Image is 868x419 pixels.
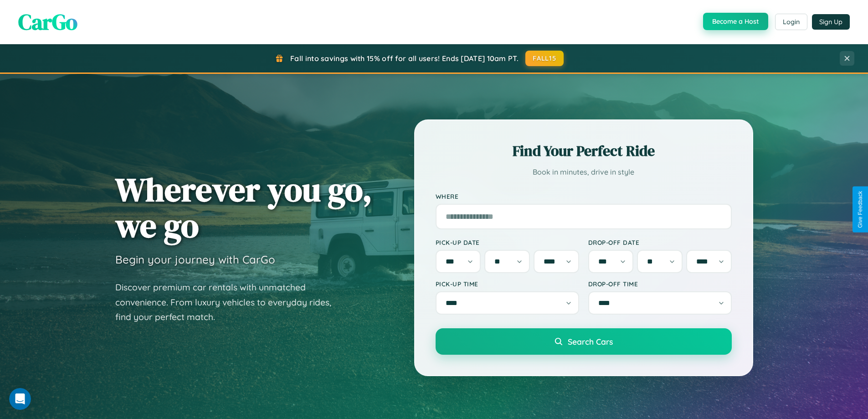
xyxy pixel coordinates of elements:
p: Discover premium car rentals with unmatched convenience. From luxury vehicles to everyday rides, ... [115,280,343,325]
span: Search Cars [568,336,613,347]
div: Give Feedback [857,191,863,228]
button: Sign Up [812,14,850,30]
iframe: Intercom live chat [9,388,31,410]
label: Where [436,192,732,200]
h1: Wherever you go, we go [115,171,372,243]
label: Drop-off Time [588,280,732,288]
button: FALL15 [525,51,564,66]
h3: Begin your journey with CarGo [115,253,275,266]
label: Pick-up Time [436,280,579,288]
button: Become a Host [703,13,768,30]
span: Fall into savings with 15% off for all users! Ends [DATE] 10am PT. [290,54,519,63]
span: CarGo [18,7,77,37]
button: Search Cars [436,328,732,355]
h2: Find Your Perfect Ride [436,141,732,161]
label: Pick-up Date [436,238,579,246]
p: Book in minutes, drive in style [436,166,732,179]
label: Drop-off Date [588,238,732,246]
button: Login [775,14,807,30]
